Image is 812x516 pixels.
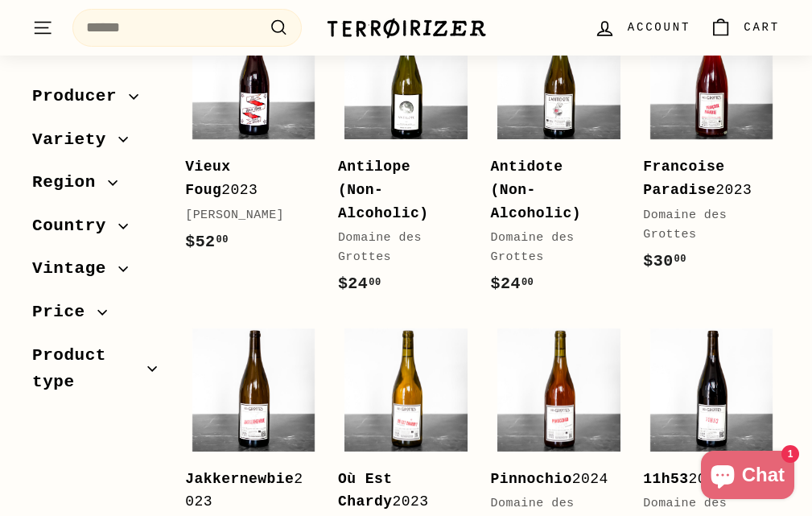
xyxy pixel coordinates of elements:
b: Pinnochio [491,471,572,487]
button: Country [32,208,159,252]
a: Vieux Foug2023[PERSON_NAME] [185,10,322,271]
span: $30 [643,252,686,270]
a: Francoise Paradise2023Domaine des Grottes [643,10,780,291]
span: Variety [32,126,118,154]
b: 11h53 [643,471,688,487]
sup: 00 [216,234,229,246]
button: Product type [32,338,159,408]
span: Country [32,213,118,240]
div: 2023 [643,468,764,491]
div: 2023 [643,155,764,202]
a: Cart [700,4,789,52]
span: Product type [32,342,147,396]
sup: 00 [674,254,686,265]
a: Account [584,4,700,52]
span: Price [32,299,97,326]
b: Antilope (Non-Alcoholic) [338,159,429,221]
button: Producer [32,79,159,122]
b: Antidote (Non-Alcoholic) [491,159,582,221]
sup: 00 [521,277,534,288]
button: Vintage [32,251,159,295]
button: Price [32,295,159,338]
div: 2023 [338,468,459,514]
div: Domaine des Grottes [338,229,459,267]
span: Vintage [32,255,118,283]
span: $24 [338,275,381,293]
b: Vieux Foug [185,159,230,198]
span: Region [32,169,108,196]
button: Region [32,165,159,208]
span: Producer [32,83,129,110]
span: $52 [185,233,229,251]
span: Account [628,19,690,36]
div: Domaine des Grottes [643,206,764,245]
div: 2024 [491,468,612,491]
b: Où Est Chardy [338,471,393,510]
inbox-online-store-chat: Shopify online store chat [696,451,799,503]
sup: 00 [369,277,381,288]
b: Francoise Paradise [643,159,724,198]
a: Antilope (Non-Alcoholic) Domaine des Grottes [338,10,475,314]
span: Cart [744,19,780,36]
button: Variety [32,122,159,166]
div: Domaine des Grottes [491,229,612,267]
div: 2023 [185,155,306,202]
div: [PERSON_NAME] [185,206,306,225]
div: 2023 [185,468,306,514]
a: Antidote (Non-Alcoholic) Domaine des Grottes [491,10,628,314]
b: Jakkernewbie [185,471,294,487]
span: $24 [491,275,534,293]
